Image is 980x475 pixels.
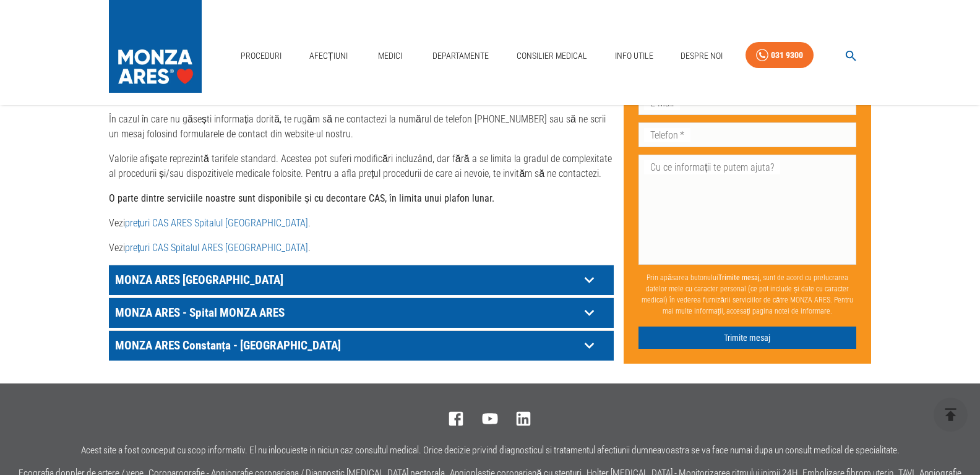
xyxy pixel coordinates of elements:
[81,445,900,456] p: Acest site a fost conceput cu scop informativ. El nu inlocuieste in niciun caz consultul medical....
[109,152,614,181] p: Valorile afișate reprezintă tarifele standard. Acestea pot suferi modificări incluzând, dar fără ...
[109,265,614,295] div: MONZA ARES [GEOGRAPHIC_DATA]
[109,112,614,142] p: În cazul în care nu găsești informația dorită, te rugăm să ne contactezi la numărul de telefon [P...
[370,43,410,69] a: Medici
[428,43,494,69] a: Departamente
[109,241,614,255] p: Vezi .
[718,273,760,281] b: Trimite mesaj
[934,398,968,432] button: delete
[112,303,580,322] p: MONZA ARES - Spital MONZA ARES
[236,43,286,69] a: Proceduri
[109,192,494,204] strong: O parte dintre serviciile noastre sunt disponibile și cu decontare CAS, în limita unui plafon lunar.
[771,48,803,63] div: 031 9300
[109,298,614,328] div: MONZA ARES - Spital MONZA ARES
[746,42,814,69] a: 031 9300
[125,217,308,229] a: prețuri CAS ARES Spitalul [GEOGRAPHIC_DATA]
[638,326,856,349] button: Trimite mesaj
[304,43,353,69] a: Afecțiuni
[112,336,580,355] p: MONZA ARES Constanța - [GEOGRAPHIC_DATA]
[112,270,580,289] p: MONZA ARES [GEOGRAPHIC_DATA]
[109,331,614,361] div: MONZA ARES Constanța - [GEOGRAPHIC_DATA]
[676,43,728,69] a: Despre Noi
[125,242,308,254] a: prețuri CAS Spitalul ARES [GEOGRAPHIC_DATA]
[512,43,592,69] a: Consilier Medical
[109,216,614,231] p: Vezi .
[610,43,658,69] a: Info Utile
[638,267,856,321] p: Prin apăsarea butonului , sunt de acord cu prelucrarea datelor mele cu caracter personal (ce pot ...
